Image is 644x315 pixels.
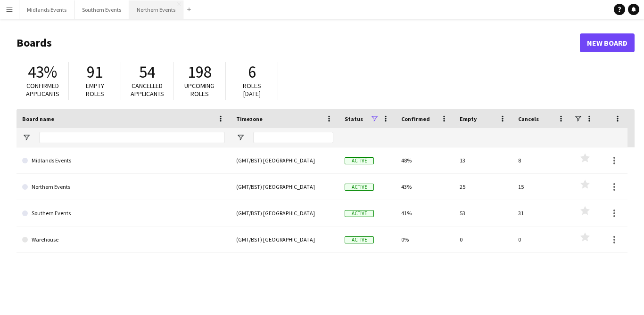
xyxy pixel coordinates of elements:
div: 0% [396,226,454,252]
div: 41% [396,200,454,226]
span: 43% [28,62,57,82]
span: Active [345,157,374,164]
a: New Board [580,33,635,52]
div: 48% [396,147,454,173]
div: 0 [454,226,512,252]
div: (GMT/BST) [GEOGRAPHIC_DATA] [231,174,339,200]
a: Midlands Events [22,147,225,174]
a: Northern Events [22,174,225,200]
div: (GMT/BST) [GEOGRAPHIC_DATA] [231,226,339,252]
div: 25 [454,174,512,200]
span: 6 [248,62,256,82]
span: Cancelled applicants [131,81,164,98]
span: Empty [460,115,477,122]
span: Active [345,184,374,191]
span: Confirmed applicants [26,81,59,98]
span: Timezone [236,115,263,122]
div: (GMT/BST) [GEOGRAPHIC_DATA] [231,200,339,226]
a: Warehouse [22,226,225,253]
button: Open Filter Menu [236,133,245,142]
div: 15 [512,174,571,200]
button: Southern Events [74,0,129,19]
div: 0 [512,226,571,252]
span: Active [345,236,374,243]
h1: Boards [17,36,580,50]
span: Confirmed [401,115,430,122]
div: (GMT/BST) [GEOGRAPHIC_DATA] [231,147,339,173]
input: Board name Filter Input [39,132,225,143]
span: 198 [188,62,212,82]
div: 8 [512,147,571,173]
span: Cancels [518,115,539,122]
button: Midlands Events [19,0,74,19]
div: 43% [396,174,454,200]
a: Southern Events [22,200,225,226]
div: 53 [454,200,512,226]
span: Status [345,115,363,122]
span: Empty roles [86,81,104,98]
span: Active [345,210,374,217]
button: Open Filter Menu [22,133,31,142]
span: Board name [22,115,54,122]
div: 31 [512,200,571,226]
div: 13 [454,147,512,173]
span: 91 [87,62,103,82]
span: 54 [139,62,155,82]
span: Roles [DATE] [243,81,261,98]
button: Northern Events [129,0,183,19]
input: Timezone Filter Input [253,132,333,143]
span: Upcoming roles [184,81,215,98]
